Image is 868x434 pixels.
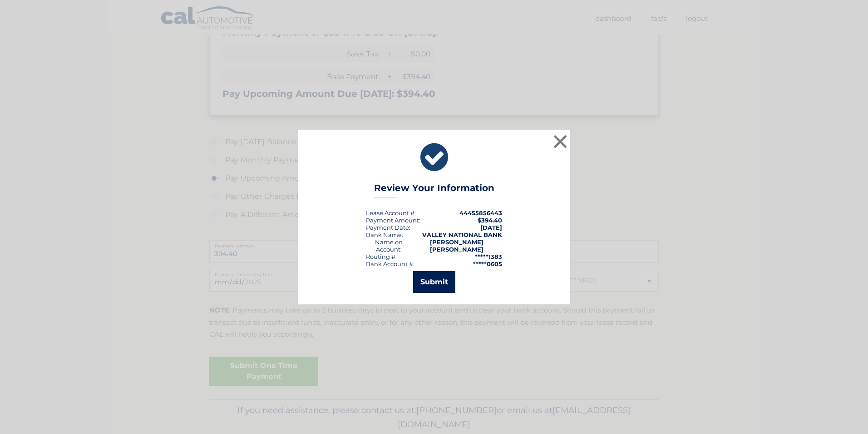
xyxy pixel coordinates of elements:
[478,217,502,224] span: $394.40
[422,231,502,238] strong: VALLEY NATIONAL BANK
[366,253,397,260] div: Routing #:
[366,231,403,238] div: Bank Name:
[366,209,416,217] div: Lease Account #:
[551,132,569,151] button: ×
[374,182,494,198] h3: Review Your Information
[366,224,410,231] div: :
[366,217,420,224] div: Payment Amount:
[366,260,414,267] div: Bank Account #:
[366,238,412,253] div: Name on Account:
[366,224,409,231] span: Payment Date
[480,224,502,231] span: [DATE]
[430,238,483,253] strong: [PERSON_NAME] [PERSON_NAME]
[459,209,502,217] strong: 44455856443
[413,271,455,293] button: Submit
